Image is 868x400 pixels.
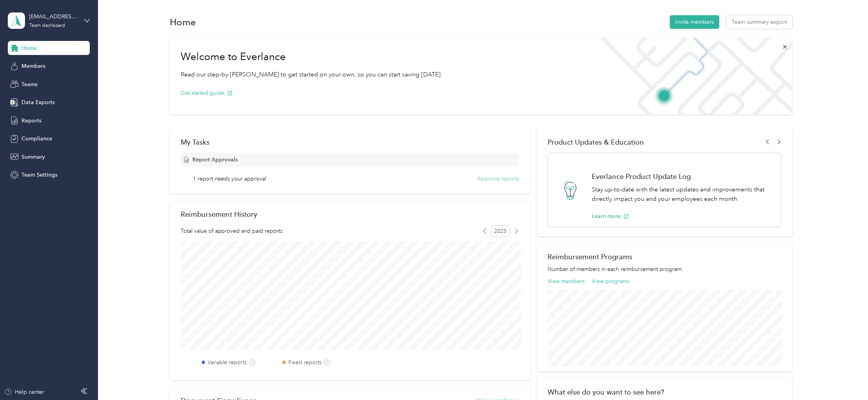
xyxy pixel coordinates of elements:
[21,135,52,143] span: Compliance
[21,117,41,125] span: Reports
[21,153,45,161] span: Summary
[491,225,510,237] span: 2025
[181,89,233,97] button: Get started guide
[592,185,773,204] p: Stay up-to-date with the latest updates and improvements that directly impact you and your employ...
[21,80,37,88] span: Teams
[170,18,196,26] h1: Home
[21,171,57,179] span: Team Settings
[21,44,37,52] span: Home
[592,172,773,181] h1: Everlance Product Update Log
[477,175,519,183] button: Approve reports
[824,356,868,400] iframe: Everlance-gr Chat Button Frame
[726,15,792,29] button: Team summary export
[288,358,322,366] label: Fixed reports
[548,138,644,146] span: Product Updates & Education
[181,210,257,218] h2: Reimbursement History
[29,12,78,21] div: [EMAIL_ADDRESS][DOMAIN_NAME]
[548,265,781,273] p: Number of members in each reimbursement program.
[192,156,238,164] span: Report Approvals
[193,175,266,183] span: 1 report needs your approval
[21,98,55,106] span: Data Exports
[548,388,781,396] div: What else do you want to see here?
[181,227,283,235] span: Total value of approved and paid reports
[592,38,792,115] img: Welcome to everlance
[592,277,630,285] button: View programs
[670,15,719,29] button: Invite members
[592,212,629,220] button: Learn more
[4,388,44,396] button: Help center
[181,138,519,146] div: My Tasks
[29,23,65,28] div: Team dashboard
[181,70,442,80] p: Read our step-by-[PERSON_NAME] to get started on your own, so you can start saving [DATE].
[548,277,585,285] button: View members
[21,62,45,70] span: Members
[181,51,442,63] h1: Welcome to Everlance
[548,253,781,261] h2: Reimbursement Programs
[208,358,247,366] label: Variable reports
